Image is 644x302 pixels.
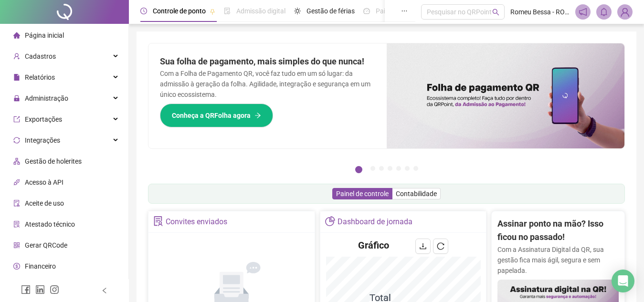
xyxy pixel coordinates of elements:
[13,137,20,144] span: sync
[336,190,389,198] span: Painel de controle
[419,242,427,250] span: download
[379,166,384,171] button: 3
[13,200,20,207] span: audit
[370,166,375,171] button: 2
[35,285,45,294] span: linkedin
[13,242,20,249] span: qrcode
[13,74,20,81] span: file
[497,217,619,244] h2: Assinar ponto na mão? Isso ficou no passado!
[25,136,60,144] span: Integrações
[160,55,375,68] h2: Sua folha de pagamento, mais simples do que nunca!
[172,110,251,121] span: Conheça a QRFolha agora
[355,166,362,173] button: 1
[13,53,20,60] span: user-add
[25,52,56,60] span: Cadastros
[401,8,408,14] span: ellipsis
[387,43,625,148] img: banner%2F8d14a306-6205-4263-8e5b-06e9a85ad873.png
[160,104,273,127] button: Conheça a QRFolha agora
[492,9,499,16] span: search
[25,178,63,186] span: Acesso à API
[254,112,261,119] span: arrow-right
[25,262,56,270] span: Financeiro
[25,199,64,207] span: Aceite de uso
[618,5,632,19] img: 94322
[13,95,20,102] span: lock
[437,242,444,250] span: reload
[413,166,418,171] button: 7
[405,166,410,171] button: 6
[13,158,20,165] span: apartment
[612,270,634,292] div: Open Intercom Messenger
[396,166,401,171] button: 5
[338,214,412,230] div: Dashboard de jornada
[396,190,437,198] span: Contabilidade
[325,216,335,226] span: pie-chart
[50,285,59,294] span: instagram
[25,73,55,81] span: Relatórios
[153,7,206,15] span: Controle de ponto
[25,115,62,123] span: Exportações
[25,157,82,165] span: Gestão de holerites
[101,287,108,294] span: left
[376,7,413,15] span: Painel do DP
[13,221,20,228] span: solution
[210,9,215,14] span: pushpin
[25,241,67,249] span: Gerar QRCode
[358,239,389,252] h4: Gráfico
[160,68,375,100] p: Com a Folha de Pagamento QR, você faz tudo em um só lugar: da admissão à geração da folha. Agilid...
[13,263,20,270] span: dollar
[140,8,147,14] span: clock-circle
[510,7,570,17] span: Romeu Bessa - ROSA & BESSA LTDA
[166,214,227,230] div: Convites enviados
[388,166,392,171] button: 4
[21,285,31,294] span: facebook
[153,216,163,226] span: solution
[25,94,68,102] span: Administração
[294,8,301,14] span: sun
[13,116,20,123] span: export
[13,179,20,186] span: api
[497,244,619,276] p: Com a Assinatura Digital da QR, sua gestão fica mais ágil, segura e sem papelada.
[25,220,75,228] span: Atestado técnico
[224,8,231,14] span: file-done
[306,7,355,15] span: Gestão de férias
[25,31,64,39] span: Página inicial
[13,32,20,39] span: home
[600,8,608,16] span: bell
[363,8,370,14] span: dashboard
[579,8,587,16] span: notification
[236,7,285,15] span: Admissão digital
